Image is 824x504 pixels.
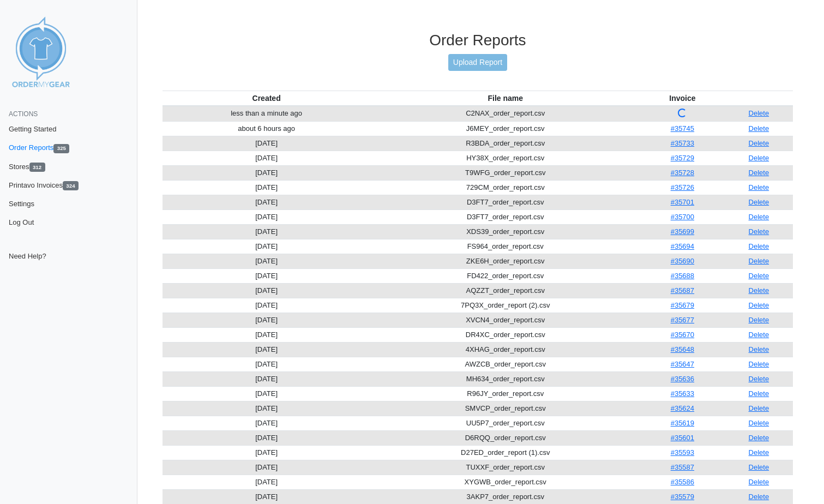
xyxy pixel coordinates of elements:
[749,272,769,280] a: Delete
[671,448,694,457] a: #35593
[163,195,371,209] td: [DATE]
[749,375,769,383] a: Delete
[163,121,371,136] td: about 6 hours ago
[749,124,769,133] a: Delete
[163,254,371,268] td: [DATE]
[749,301,769,309] a: Delete
[370,136,640,151] td: R3BDA_order_report.csv
[749,463,769,471] a: Delete
[370,239,640,254] td: FS964_order_report.csv
[749,419,769,427] a: Delete
[671,139,694,147] a: #35733
[370,151,640,165] td: HY38X_order_report.csv
[370,386,640,401] td: R96JY_order_report.csv
[9,110,38,118] span: Actions
[671,183,694,191] a: #35726
[163,357,371,371] td: [DATE]
[163,224,371,239] td: [DATE]
[671,434,694,442] a: #35601
[448,54,507,71] a: Upload Report
[163,151,371,165] td: [DATE]
[163,313,371,327] td: [DATE]
[370,401,640,416] td: SMVCP_order_report.csv
[163,283,371,298] td: [DATE]
[370,313,640,327] td: XVCN4_order_report.csv
[749,198,769,206] a: Delete
[749,345,769,353] a: Delete
[163,106,371,122] td: less than a minute ago
[671,360,694,368] a: #35647
[749,404,769,412] a: Delete
[671,404,694,412] a: #35624
[749,316,769,324] a: Delete
[163,209,371,224] td: [DATE]
[749,242,769,250] a: Delete
[370,357,640,371] td: AWZCB_order_report.csv
[749,478,769,486] a: Delete
[163,91,371,106] th: Created
[370,460,640,475] td: TUXXF_order_report.csv
[671,419,694,427] a: #35619
[370,121,640,136] td: J6MEY_order_report.csv
[163,430,371,445] td: [DATE]
[163,416,371,430] td: [DATE]
[671,213,694,221] a: #35700
[370,254,640,268] td: ZKE6H_order_report.csv
[370,489,640,504] td: 3AKP7_order_report.csv
[163,371,371,386] td: [DATE]
[370,209,640,224] td: D3FT7_order_report.csv
[749,286,769,295] a: Delete
[163,298,371,313] td: [DATE]
[671,331,694,339] a: #35670
[749,389,769,398] a: Delete
[370,342,640,357] td: 4XHAG_order_report.csv
[163,136,371,151] td: [DATE]
[749,183,769,191] a: Delete
[671,478,694,486] a: #35586
[671,124,694,133] a: #35745
[163,342,371,357] td: [DATE]
[749,331,769,339] a: Delete
[163,489,371,504] td: [DATE]
[370,371,640,386] td: MH634_order_report.csv
[671,345,694,353] a: #35648
[671,493,694,501] a: #35579
[370,445,640,460] td: D27ED_order_report (1).csv
[370,165,640,180] td: T9WFG_order_report.csv
[671,389,694,398] a: #35633
[370,430,640,445] td: D6RQQ_order_report.csv
[370,224,640,239] td: XDS39_order_report.csv
[163,268,371,283] td: [DATE]
[370,475,640,489] td: XYGWB_order_report.csv
[370,298,640,313] td: 7PQ3X_order_report (2).csv
[370,180,640,195] td: 729CM_order_report.csv
[749,434,769,442] a: Delete
[671,169,694,177] a: #35728
[749,154,769,162] a: Delete
[640,91,725,106] th: Invoice
[749,109,769,117] a: Delete
[370,416,640,430] td: UU5P7_order_report.csv
[53,144,69,153] span: 325
[749,360,769,368] a: Delete
[671,154,694,162] a: #35729
[163,31,793,50] h3: Order Reports
[29,163,45,172] span: 312
[163,445,371,460] td: [DATE]
[671,316,694,324] a: #35677
[671,198,694,206] a: #35701
[370,327,640,342] td: DR4XC_order_report.csv
[163,401,371,416] td: [DATE]
[163,180,371,195] td: [DATE]
[671,286,694,295] a: #35687
[671,375,694,383] a: #35636
[370,268,640,283] td: FD422_order_report.csv
[671,301,694,309] a: #35679
[63,181,79,190] span: 324
[163,386,371,401] td: [DATE]
[671,227,694,236] a: #35699
[370,106,640,122] td: C2NAX_order_report.csv
[370,195,640,209] td: D3FT7_order_report.csv
[749,448,769,457] a: Delete
[163,327,371,342] td: [DATE]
